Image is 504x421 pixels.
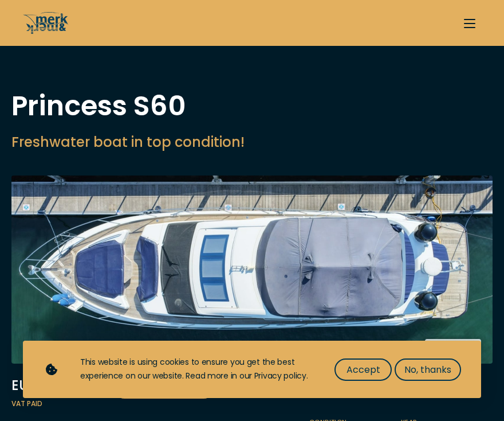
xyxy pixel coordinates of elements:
[404,362,451,377] span: No, thanks
[425,339,481,352] button: View gallery
[11,399,242,409] span: VAT paid
[11,132,245,153] h2: Freshwater boat in top condition!
[11,375,242,399] div: EUR 2.000.000
[346,362,380,377] span: Accept
[254,370,306,381] a: Privacy policy
[11,92,245,120] h1: Princess S60
[395,358,461,381] button: No, thanks
[11,176,493,364] img: Merk&Merk
[80,356,312,383] div: This website is using cookies to ensure you get the best experience on our website. Read more in ...
[334,358,392,381] button: Accept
